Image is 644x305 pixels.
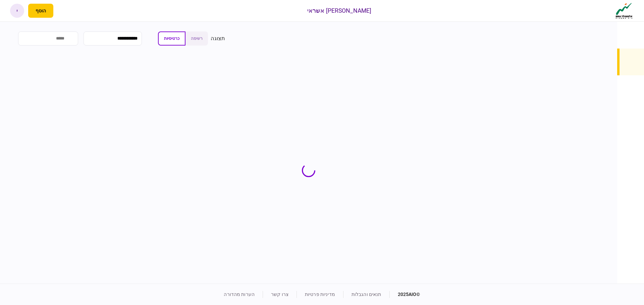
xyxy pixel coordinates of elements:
[224,292,255,297] a: הערות מהדורה
[185,31,208,46] button: רשימה
[57,4,71,18] button: פתח רשימת התראות
[28,4,53,18] button: פתח תפריט להוספת לקוח
[211,34,225,43] div: תצוגה
[614,2,634,19] img: client company logo
[158,31,185,46] button: כרטיסיות
[352,292,381,297] a: תנאים והגבלות
[10,4,24,18] button: י
[307,6,372,15] div: [PERSON_NAME] אשראי
[164,36,179,41] span: כרטיסיות
[191,36,203,41] span: רשימה
[271,292,288,297] a: צרו קשר
[389,291,420,298] div: © 2025 AIO
[305,292,335,297] a: מדיניות פרטיות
